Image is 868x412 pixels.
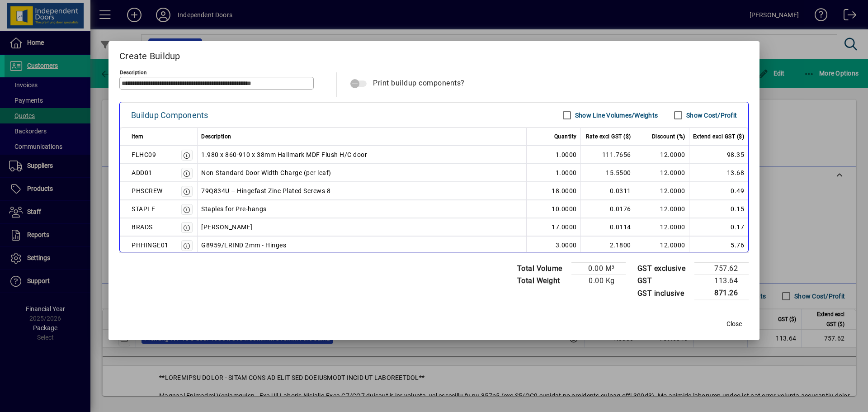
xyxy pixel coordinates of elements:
[132,185,163,196] div: PHSCREW
[635,218,689,236] td: 12.0000
[635,182,689,200] td: 12.0000
[689,164,749,182] td: 13.68
[527,200,581,218] td: 10.0000
[689,218,749,236] td: 0.17
[585,149,631,160] div: 111.7656
[132,204,155,214] div: STAPLE
[527,218,581,236] td: 17.0000
[527,236,581,254] td: 3.0000
[132,240,169,251] div: PHHINGE01
[513,263,571,275] td: Total Volume
[633,287,695,300] td: GST inclusive
[198,218,527,236] td: [PERSON_NAME]
[720,316,749,332] button: Close
[373,79,465,87] span: Print buildup components?
[693,131,745,142] span: Extend excl GST ($)
[198,146,527,164] td: 1.980 x 860-910 x 38mm Hallmark MDF Flush H/C door
[198,164,527,182] td: Non-Standard Door Width Charge (per leaf)
[527,182,581,200] td: 18.0000
[585,240,631,251] div: 2.1800
[652,131,685,142] span: Discount (%)
[689,200,749,218] td: 0.15
[132,149,156,160] div: FLHC09
[689,236,749,254] td: 5.76
[694,275,749,287] td: 113.64
[201,131,231,142] span: Description
[684,111,737,120] label: Show Cost/Profit
[635,200,689,218] td: 12.0000
[689,146,749,164] td: 98.35
[571,275,626,287] td: 0.00 Kg
[527,164,581,182] td: 1.0000
[198,236,527,254] td: G8959/LRIND 2mm - Hinges
[131,108,208,123] div: Buildup Components
[694,263,749,275] td: 757.62
[132,222,153,232] div: BRADS
[585,185,631,196] div: 0.0311
[726,319,742,329] span: Close
[554,131,577,142] span: Quantity
[571,263,626,275] td: 0.00 M³
[635,164,689,182] td: 12.0000
[635,236,689,254] td: 12.0000
[120,69,146,76] mat-label: Description
[198,182,527,200] td: 79Q834U – Hingefast Zinc Plated Screws 8
[586,131,631,142] span: Rate excl GST ($)
[132,167,152,178] div: ADD01
[527,146,581,164] td: 1.0000
[694,287,749,300] td: 871.26
[513,275,571,287] td: Total Weight
[108,41,759,67] h2: Create Buildup
[633,263,695,275] td: GST exclusive
[573,111,658,120] label: Show Line Volumes/Weights
[585,204,631,214] div: 0.0176
[633,275,695,287] td: GST
[635,146,689,164] td: 12.0000
[132,131,143,142] span: Item
[198,200,527,218] td: Staples for Pre-hangs
[585,167,631,178] div: 15.5500
[585,222,631,232] div: 0.0114
[689,182,749,200] td: 0.49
